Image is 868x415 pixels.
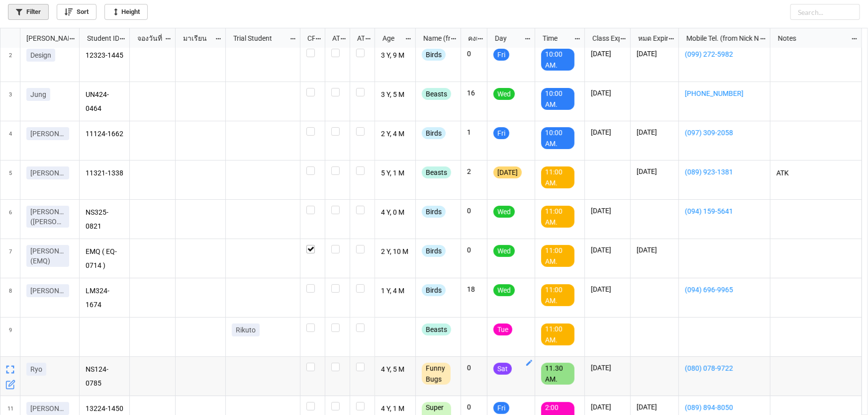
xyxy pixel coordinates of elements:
div: 11.30 AM. [541,363,575,385]
div: 11:00 AM. [541,324,575,345]
p: [DATE] [637,49,673,59]
a: (089) 923-1381 [685,166,764,177]
p: 0 [467,245,481,255]
p: [DATE] [637,166,673,176]
span: 9 [9,318,12,356]
div: หมด Expired date (from [PERSON_NAME] Name) [632,33,668,44]
div: มาเรียน [177,33,215,44]
a: Sort [57,4,96,20]
p: [PERSON_NAME] (EMQ) [30,246,65,266]
div: Beasts [422,166,451,178]
p: [DATE] [591,402,624,412]
p: [DATE] [591,88,624,98]
div: Birds [422,284,446,296]
div: Sat [493,363,512,375]
div: [PERSON_NAME] Name [20,33,69,44]
p: [DATE] [637,127,673,137]
div: Fri [493,49,509,61]
p: UN424-0464 [86,88,124,115]
p: 11321-1338 [86,166,124,180]
p: 12323-1445 [86,49,124,63]
span: 2 [9,43,12,82]
p: 0 [467,363,481,373]
p: Design [30,50,51,60]
a: Filter [8,4,49,20]
p: [DATE] [637,245,673,255]
div: [DATE] [493,166,522,178]
a: (099) 272-5982 [685,49,764,60]
p: 2 Y, 4 M [381,127,410,141]
div: Mobile Tel. (from Nick Name) [680,33,759,44]
div: Wed [493,88,515,100]
div: Beasts [422,324,451,335]
p: [PERSON_NAME] [30,168,65,178]
p: EMQ ( EQ-0714 ) [86,245,124,272]
p: 5 Y, 1 M [381,166,410,180]
p: [PERSON_NAME] ([PERSON_NAME]) [30,207,65,227]
div: Tue [493,324,512,335]
div: คงเหลือ (from Nick Name) [462,33,477,44]
p: [DATE] [591,49,624,59]
div: Funny Bugs [422,363,451,385]
p: 4 Y, 0 M [381,206,410,220]
p: 4 Y, 5 M [381,363,410,377]
div: 11:00 AM. [541,206,575,228]
div: 10:00 AM. [541,127,575,149]
div: 10:00 AM. [541,49,575,71]
p: ATK [776,166,856,180]
div: Class Expiration [586,33,620,44]
a: (097) 309-2058 [685,127,764,138]
p: Ryo [30,364,42,374]
div: grid [0,28,80,48]
div: Day [489,33,524,44]
div: ATK [351,33,365,44]
p: LM324-1674 [86,284,124,311]
p: [PERSON_NAME] [30,404,65,414]
div: Name (from Class) [417,33,450,44]
span: 4 [9,121,12,160]
div: Trial Student [227,33,289,44]
a: (080) 078-9722 [685,363,764,374]
p: [DATE] [591,245,624,255]
div: Fri [493,402,509,414]
p: [DATE] [591,127,624,137]
span: 6 [9,200,12,239]
p: 1 [467,127,481,137]
p: 2 Y, 10 M [381,245,410,259]
div: Student ID (from [PERSON_NAME] Name) [81,33,119,44]
p: [PERSON_NAME]ปู [30,286,65,296]
p: 3 Y, 5 M [381,88,410,102]
div: Wed [493,245,515,257]
a: Height [104,4,148,20]
div: Notes [772,33,851,44]
div: Time [537,33,574,44]
div: CF [301,33,315,44]
p: 2 [467,166,481,176]
p: 11124-1662 [86,127,124,141]
div: Wed [493,206,515,218]
a: [PHONE_NUMBER] [685,88,764,99]
div: Beasts [422,88,451,100]
a: (094) 159-5641 [685,206,764,217]
p: [DATE] [637,402,673,412]
span: 7 [9,239,12,278]
span: 8 [9,278,12,317]
input: Search... [790,4,860,20]
a: (094) 696-9965 [685,284,764,295]
div: Birds [422,127,446,139]
p: NS124-0785 [86,363,124,390]
p: 16 [467,88,481,98]
div: Age [377,33,405,44]
div: Birds [422,206,446,218]
div: 11:00 AM. [541,166,575,188]
p: Jung [30,89,46,99]
p: [DATE] [591,284,624,294]
p: 3 Y, 9 M [381,49,410,63]
p: Rikuto [236,325,256,335]
div: Wed [493,284,515,296]
span: 3 [9,82,12,121]
div: Birds [422,49,446,61]
p: 18 [467,284,481,294]
p: 0 [467,206,481,216]
div: 11:00 AM. [541,245,575,267]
